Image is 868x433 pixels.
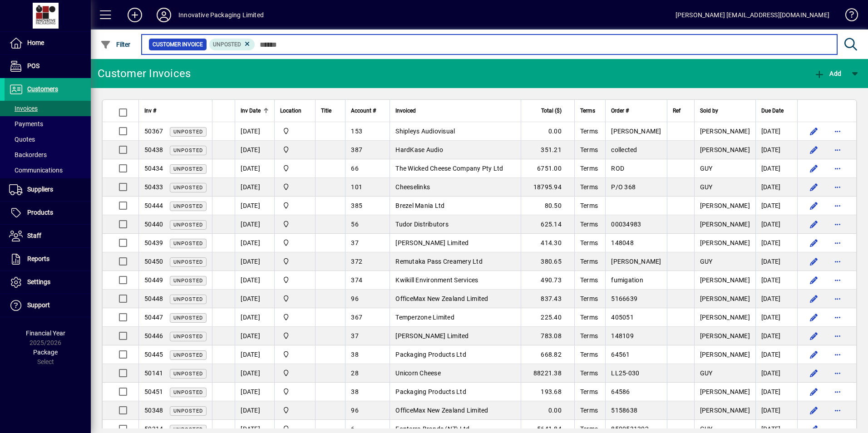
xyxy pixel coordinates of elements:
span: Innovative Packaging [280,387,310,397]
span: 405051 [611,314,634,321]
button: Edit [807,180,821,194]
a: Quotes [5,132,91,147]
span: Home [27,39,44,46]
span: [PERSON_NAME] [700,295,750,302]
td: [DATE] [755,271,797,290]
span: Terms [580,221,598,228]
button: Edit [807,329,821,343]
span: 372 [351,258,362,265]
button: Filter [98,36,133,53]
span: 153 [351,128,362,135]
span: Customer Invoice [153,40,203,49]
span: GUY [700,425,713,433]
button: Edit [807,254,821,269]
a: Settings [5,271,91,294]
span: Invoiced [395,106,416,116]
span: Unposted [173,315,203,321]
span: [PERSON_NAME] [700,128,750,135]
span: Packaging Products Ltd [395,351,466,358]
span: Fonterra Brands (NZ) Ltd [395,425,469,433]
span: Backorders [9,151,47,158]
span: Unposted [173,241,203,246]
td: [DATE] [235,178,274,197]
span: Unposted [173,296,203,302]
button: More options [830,161,845,176]
td: 414.30 [521,234,574,252]
div: Customer Invoices [98,66,191,81]
span: 374 [351,276,362,284]
span: OfficeMax New Zealand Limited [395,295,488,302]
span: 64561 [611,351,630,358]
span: 28 [351,369,359,377]
div: Sold by [700,106,750,116]
span: Terms [580,258,598,265]
span: [PERSON_NAME] [700,407,750,414]
span: [PERSON_NAME] [700,146,750,153]
button: Edit [807,403,821,418]
span: 367 [351,314,362,321]
td: [DATE] [235,308,274,327]
span: Terms [580,351,598,358]
span: GUY [700,183,713,191]
span: 38 [351,351,359,358]
button: Edit [807,310,821,325]
span: Terms [580,239,598,246]
td: [DATE] [235,383,274,401]
td: 0.00 [521,122,574,141]
a: Reports [5,248,91,271]
span: Terms [580,202,598,209]
span: 50446 [144,332,163,340]
button: Edit [807,143,821,157]
span: Unposted [173,129,203,135]
span: Innovative Packaging [280,405,310,415]
span: POS [27,62,39,69]
a: Communications [5,162,91,178]
a: Support [5,294,91,317]
span: [PERSON_NAME] [700,239,750,246]
span: [PERSON_NAME] [700,314,750,321]
div: Inv # [144,106,207,116]
span: 50434 [144,165,163,172]
span: Innovative Packaging [280,163,310,173]
td: [DATE] [235,252,274,271]
div: [PERSON_NAME] [EMAIL_ADDRESS][DOMAIN_NAME] [676,8,829,22]
span: 37 [351,239,359,246]
button: More options [830,384,845,399]
td: [DATE] [755,364,797,383]
span: Innovative Packaging [280,368,310,378]
span: 50367 [144,128,163,135]
span: Terms [580,165,598,172]
span: Due Date [761,106,784,116]
td: [DATE] [235,159,274,178]
span: HardKase Audio [395,146,443,153]
a: Home [5,32,91,54]
span: 37 [351,332,359,340]
span: 56 [351,221,359,228]
span: 387 [351,146,362,153]
td: [DATE] [755,290,797,308]
span: 50449 [144,276,163,284]
button: More options [830,217,845,231]
span: Terms [580,146,598,153]
span: 6 [351,425,355,433]
span: Location [280,106,301,116]
span: [PERSON_NAME] [611,128,661,135]
span: Temperzone Limited [395,314,454,321]
span: Package [33,349,58,356]
span: Financial Year [26,330,65,337]
span: 50348 [144,407,163,414]
td: [DATE] [755,345,797,364]
span: GUY [700,165,713,172]
span: Order # [611,106,629,116]
span: Tudor Distributors [395,221,449,228]
button: More options [830,124,845,138]
span: Products [27,209,53,216]
button: Edit [807,347,821,362]
span: Innovative Packaging [280,182,310,192]
span: Terms [580,276,598,284]
span: GUY [700,258,713,265]
a: Knowledge Base [838,2,857,31]
a: Payments [5,116,91,132]
span: Innovative Packaging [280,219,310,229]
button: More options [830,403,845,418]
